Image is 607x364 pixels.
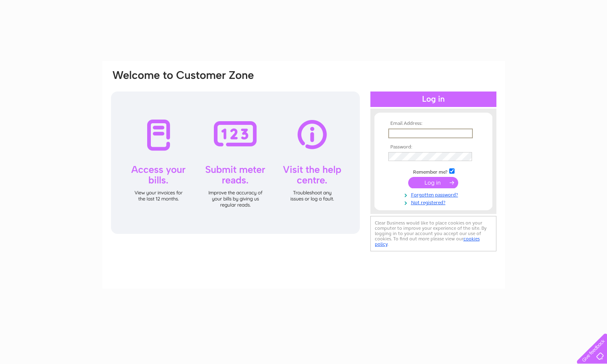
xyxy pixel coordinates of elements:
[408,177,458,188] input: Submit
[375,236,480,247] a: cookies policy
[386,167,481,175] td: Remember me?
[388,198,481,206] a: Not registered?
[386,144,481,150] th: Password:
[388,190,481,198] a: Forgotten password?
[370,216,496,251] div: Clear Business would like to place cookies on your computer to improve your experience of the sit...
[386,121,481,126] th: Email Address:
